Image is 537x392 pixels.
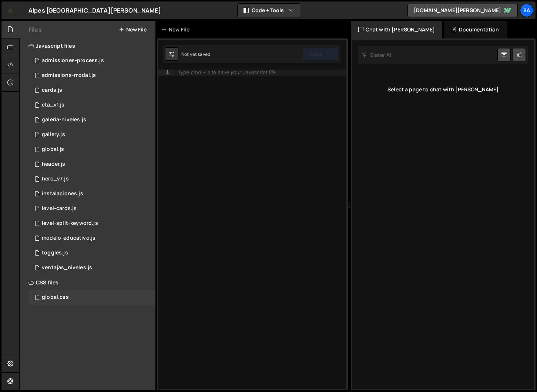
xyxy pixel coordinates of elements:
[42,87,62,94] div: cards.js
[158,70,174,76] div: 1
[42,264,92,271] div: ventajas_niveles.js
[28,98,155,112] div: 15560/41845.js
[161,26,192,33] div: New File
[42,220,98,227] div: level-split-keyword.js
[407,4,518,17] a: [DOMAIN_NAME][PERSON_NAME]
[28,112,155,127] div: 15560/43511.js
[178,70,277,75] div: Type cmd + s to save your Javascript file.
[28,201,155,216] div: 15560/41875.js
[42,205,77,212] div: level-cards.js
[42,235,95,241] div: modelo-educativo.js
[28,26,42,34] h2: Files
[302,47,338,61] button: Save
[28,260,155,275] div: 15560/41756.js
[42,250,68,256] div: toggles.js
[358,75,528,104] div: Select a page to chat with [PERSON_NAME]
[42,116,86,123] div: galeria-niveles.js
[28,290,155,305] div: 15560/41405.css
[42,57,104,64] div: admissiones-process.js
[28,231,155,246] div: 15560/41579.js
[28,68,155,83] div: 15560/42381.js
[181,51,210,57] div: Not yet saved
[28,6,161,15] div: Alpes [GEOGRAPHIC_DATA][PERSON_NAME]
[42,294,69,301] div: global.css
[42,72,96,79] div: admissions-modal.js
[362,51,392,58] h2: Slater AI
[119,27,147,33] button: New File
[28,172,155,186] div: 15560/41844.js
[42,102,64,108] div: cta_v1.js
[20,275,155,290] div: CSS files
[1,1,20,19] a: 🤙
[28,186,155,201] div: 15560/42472.js
[42,131,65,138] div: gallery.js
[28,83,155,98] div: 15560/41403.js
[444,21,506,38] div: Documentation
[42,146,64,153] div: global.js
[28,53,155,68] div: 15560/41848.js
[28,246,155,260] div: 15560/41433.js
[351,21,443,38] div: Chat with [PERSON_NAME]
[520,4,533,17] a: Ba
[28,142,155,157] div: 15560/41196.js
[20,38,155,53] div: Javascript files
[42,190,83,197] div: instalaciones.js
[28,127,155,142] div: 15560/41759.js
[238,4,300,17] button: Code + Tools
[42,161,65,168] div: header.js
[42,176,69,182] div: hero_v7.js
[28,216,155,231] div: 15560/41779.js
[28,157,155,172] div: 15560/41842.js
